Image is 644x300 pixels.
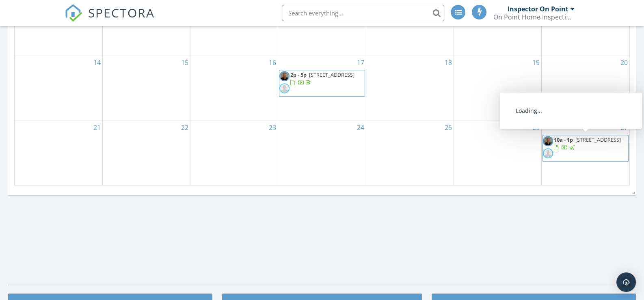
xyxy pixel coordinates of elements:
[179,56,190,69] a: Go to September 15, 2025
[309,71,354,78] span: [STREET_ADDRESS]
[278,121,366,185] td: Go to September 24, 2025
[443,56,454,69] a: Go to September 18, 2025
[190,56,278,121] td: Go to September 16, 2025
[616,272,636,292] div: Open Intercom Messenger
[15,121,102,185] td: Go to September 21, 2025
[65,4,82,22] img: The Best Home Inspection Software - Spectora
[454,121,541,185] td: Go to September 26, 2025
[190,121,278,185] td: Go to September 23, 2025
[531,121,541,134] a: Go to September 26, 2025
[102,56,190,121] td: Go to September 15, 2025
[278,56,366,121] td: Go to September 17, 2025
[282,5,444,21] input: Search everything...
[92,56,102,69] a: Go to September 14, 2025
[543,136,553,146] img: robert_rainone.jpg
[92,121,102,134] a: Go to September 21, 2025
[267,56,278,69] a: Go to September 16, 2025
[543,148,553,158] img: default-user-f0147aede5fd5fa78ca7ade42f37bd4542148d508eef1c3d3ea960f66861d68b.jpg
[290,71,354,86] a: 2p - 5p [STREET_ADDRESS]
[355,121,366,134] a: Go to September 24, 2025
[507,5,568,13] div: Inspector On Point
[179,121,190,134] a: Go to September 22, 2025
[554,136,621,151] a: 10a - 1p [STREET_ADDRESS]
[279,83,290,93] img: default-user-f0147aede5fd5fa78ca7ade42f37bd4542148d508eef1c3d3ea960f66861d68b.jpg
[279,70,365,97] a: 2p - 5p [STREET_ADDRESS]
[531,56,541,69] a: Go to September 19, 2025
[443,121,454,134] a: Go to September 25, 2025
[542,56,629,121] td: Go to September 20, 2025
[65,11,155,28] a: SPECTORA
[279,71,290,81] img: robert_rainone.jpg
[454,56,541,121] td: Go to September 19, 2025
[267,121,278,134] a: Go to September 23, 2025
[355,56,366,69] a: Go to September 17, 2025
[575,136,621,143] span: [STREET_ADDRESS]
[88,4,155,21] span: SPECTORA
[554,136,573,143] span: 10a - 1p
[366,56,454,121] td: Go to September 18, 2025
[493,13,574,21] div: On Point Home Inspections LLC
[290,71,307,78] span: 2p - 5p
[542,121,629,185] td: Go to September 27, 2025
[15,56,102,121] td: Go to September 14, 2025
[366,121,454,185] td: Go to September 25, 2025
[102,121,190,185] td: Go to September 22, 2025
[619,56,629,69] a: Go to September 20, 2025
[542,135,629,162] a: 10a - 1p [STREET_ADDRESS]
[619,121,629,134] a: Go to September 27, 2025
